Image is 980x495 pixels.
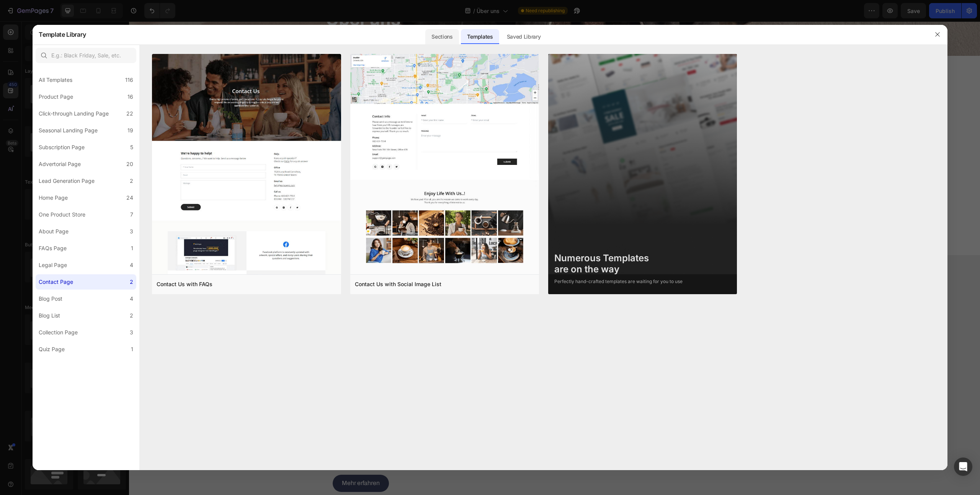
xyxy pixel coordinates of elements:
[39,92,73,101] div: Product Page
[125,75,133,85] div: 116
[130,277,133,287] div: 2
[437,62,510,135] img: gempages_524783112069055520-0e4df89b-2184-43bb-b143-5ed00810caf6.png
[204,453,260,471] a: Mehr erfahren
[204,379,423,445] p: Ihr seid Bäcker, ein Club oder eine Fashion Brand und wollt gern euer Logo auf einem guten Cap od...
[39,143,85,152] div: Subscription Page
[204,324,423,379] p: … das werden wir oft gefragt…. Unsere Antwort - wir machen , . Die dezenten Artikel sind für alle...
[127,92,133,101] div: 16
[39,311,60,320] div: Blog List
[39,126,98,135] div: Seasonal Landing Page
[554,278,683,285] div: Perfectly hand-crafted templates are waiting for you to use
[213,456,251,467] p: Mehr erfahren
[254,142,310,160] a: Mehr erfahren
[130,143,133,152] div: 5
[39,244,67,253] div: FAQs Page
[350,54,539,327] img: contact1.png
[359,145,397,156] p: Mehr erfahren
[204,253,424,323] h2: Headwear -
[341,62,414,135] img: gempages_524783112069055520-f8f4e1c4-da0c-4e91-a868-e7e22e9ed847.png
[130,227,133,236] div: 3
[501,29,547,44] div: Saved Library
[954,458,972,476] div: Open Intercom Messenger
[131,244,133,253] div: 1
[454,145,492,156] p: Mehr erfahren
[126,193,133,202] div: 24
[445,142,501,160] a: Mehr erfahren
[39,345,65,354] div: Quiz Page
[350,142,406,160] a: Mehr erfahren
[204,180,648,203] h2: Rich Text Editor. Editing area: main
[127,126,133,135] div: 19
[39,261,67,270] div: Legal Page
[130,294,133,303] div: 4
[204,278,395,320] strong: Made in [GEOGRAPHIC_DATA]
[126,109,133,118] div: 22
[39,176,95,186] div: Lead Generation Page
[39,193,68,202] div: Home Page
[36,48,136,63] input: E.g.: Black Friday, Sale, etc.
[39,328,78,337] div: Collection Page
[438,287,636,436] img: gempages_524783112069055520-375cfe90-f6f8-4acf-8405-5e82a7771f7a.jpg
[425,29,459,44] div: Sections
[461,29,499,44] div: Templates
[204,326,379,343] strong: faire Kopfbedeckungen
[131,345,133,354] div: 1
[263,425,337,431] strong: vielen Farben und Shapes
[39,160,81,169] div: Advertorial Page
[39,75,72,85] div: All Templates
[130,311,133,320] div: 2
[263,145,301,156] p: Mehr erfahren
[550,145,588,156] p: Mehr erfahren
[355,280,441,289] div: Contact Us with Social Image List
[130,261,133,270] div: 4
[130,176,133,186] div: 2
[39,210,85,219] div: One Product Store
[260,337,376,343] strong: produziert in der [GEOGRAPHIC_DATA]
[157,280,212,289] div: Contact Us with FAQs
[39,227,69,236] div: About Page
[39,277,73,287] div: Contact Page
[126,160,133,169] div: 20
[39,24,86,44] h2: Template Library
[554,253,683,275] div: Numerous Templates are on the way
[39,294,62,303] div: Blog Post
[130,328,133,337] div: 3
[130,210,133,219] div: 7
[533,62,605,135] img: gempages_524783112069055520-d481ebec-5540-46d8-a3af-d90db0965d5e.png
[541,142,597,160] a: Mehr erfahren
[39,109,109,118] div: Click-through Landing Page
[152,54,341,473] img: thumb.png
[246,62,318,135] img: gempages_524783112069055520-0eb3517d-b7a9-4673-8474-d224da1c56b7.png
